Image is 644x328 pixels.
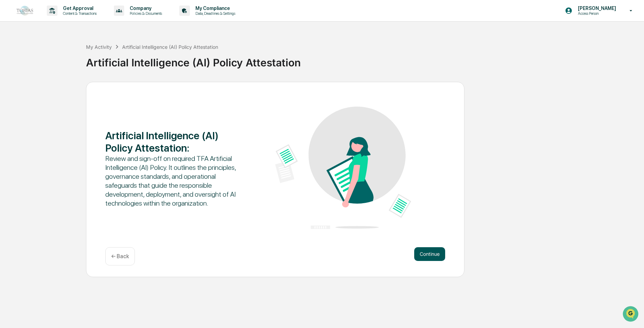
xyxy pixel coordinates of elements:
div: We're available if you need us! [23,59,87,65]
div: Review and sign-off on required TFA Artificial Intelligence (AI) Policy. It outlines the principl... [105,154,241,208]
a: 🔎Data Lookup [4,97,46,109]
p: Data, Deadlines & Settings [190,11,239,16]
img: Artificial Intelligence (AI) Policy Attestation [275,107,411,229]
div: 🔎 [7,100,12,106]
a: Powered byPylon [49,116,83,122]
div: My Activity [86,44,112,50]
p: My Compliance [190,6,239,11]
span: Preclearance [14,87,44,94]
span: Attestations [57,87,85,94]
p: Get Approval [57,6,100,11]
p: Company [124,6,165,11]
div: Start new chat [23,53,113,59]
p: Access Person [572,11,620,16]
p: How can we help? [7,14,125,25]
div: Artificial Intelligence (AI) Policy Attestation [122,44,218,50]
p: ← Back [111,253,129,260]
a: 🗄️Attestations [47,84,88,96]
p: Policies & Documents [124,11,165,16]
div: 🗄️ [50,87,55,93]
button: Start new chat [117,55,125,63]
button: Continue [414,247,445,261]
img: 1746055101610-c473b297-6a78-478c-a979-82029cc54cd1 [7,53,19,65]
span: Data Lookup [14,100,43,107]
p: [PERSON_NAME] [572,6,620,11]
div: 🖐️ [7,87,12,93]
div: Artificial Intelligence (AI) Policy Attestation : [105,129,241,154]
iframe: Open customer support [622,305,641,324]
img: logo [17,6,33,15]
p: Content & Transactions [57,11,100,16]
span: Pylon [68,117,83,122]
a: 🖐️Preclearance [4,84,47,96]
div: Artificial Intelligence (AI) Policy Attestation [86,51,641,69]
